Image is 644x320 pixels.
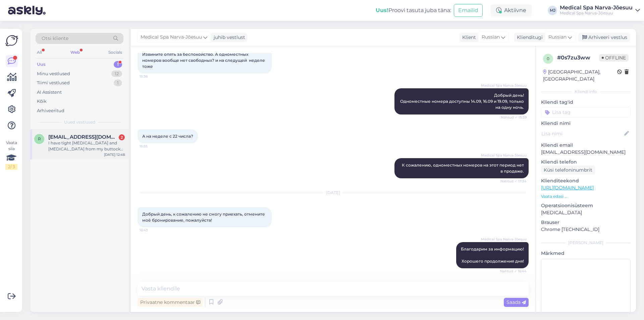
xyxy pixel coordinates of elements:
[142,212,266,223] span: Добрый день, к сожалению не смогу приехать, отмените моё бронирование, пожалуйста!
[138,298,203,307] div: Privaatne kommentaar
[461,246,524,264] span: Благодарим за информацию! Хорошего продолжения дня!
[37,61,46,68] div: Uus
[548,6,557,15] div: MJ
[491,4,532,16] div: Aktiivne
[111,71,122,77] div: 12
[138,190,529,196] div: [DATE]
[541,177,631,184] p: Klienditeekond
[37,107,64,114] div: Arhiveeritud
[140,144,165,149] span: 16:55
[107,48,123,57] div: Socials
[541,120,631,127] p: Kliendi nimi
[42,35,68,42] span: Otsi kliente
[114,61,122,68] div: 1
[211,34,245,41] div: juhib vestlust
[578,33,630,42] div: Arhiveeri vestlus
[5,140,17,170] div: Vaata siia
[541,130,623,137] input: Lisa nimi
[48,134,118,140] span: robertjude24@gmail.com
[454,4,483,17] button: Emailid
[140,228,165,233] span: 16:43
[541,240,631,246] div: [PERSON_NAME]
[481,237,527,242] span: Medical Spa Narva-Jõesuu
[541,99,631,106] p: Kliendi tag'id
[560,5,640,16] a: Medical Spa Narva-JõesuuMedical Spa Narva-Jõesuu
[541,193,631,199] p: Vaata edasi ...
[543,68,617,83] div: [GEOGRAPHIC_DATA], [GEOGRAPHIC_DATA]
[541,89,631,95] div: Kliendi info
[482,34,500,41] span: Russian
[37,98,47,105] div: Kõik
[557,54,599,62] div: # 0s7zu3ww
[500,179,527,184] span: Nähtud ✓ 17:34
[376,7,388,13] b: Uus!
[36,48,43,57] div: All
[142,134,193,139] span: А на неделе с 22 числа?
[541,226,631,233] p: Chrome [TECHNICAL_ID]
[541,250,631,257] p: Märkmed
[48,140,125,152] div: I have tight [MEDICAL_DATA] and [MEDICAL_DATA] from my buttocks down to my right legs, any servic...
[541,149,631,156] p: [EMAIL_ADDRESS][DOMAIN_NAME]
[141,34,202,41] span: Medical Spa Narva-Jõesuu
[481,83,527,88] span: Medical Spa Narva-Jõesuu
[5,34,18,47] img: Askly Logo
[541,158,631,166] p: Kliendi telefon
[541,202,631,209] p: Operatsioonisüsteem
[541,185,594,191] a: [URL][DOMAIN_NAME]
[114,80,122,86] div: 1
[37,89,62,96] div: AI Assistent
[514,34,543,41] div: Klienditugi
[541,166,595,175] div: Küsi telefoninumbrit
[119,134,125,140] div: 2
[560,10,633,16] div: Medical Spa Narva-Jõesuu
[541,209,631,216] p: [MEDICAL_DATA]
[548,34,567,41] span: Russian
[506,299,526,305] span: Saada
[64,119,95,125] span: Uued vestlused
[599,54,629,61] span: Offline
[560,5,633,10] div: Medical Spa Narva-Jõesuu
[142,52,266,69] span: Извините опять за беспокойство. А одноместных номеров вообще нет свободных? и на следущей неделе ...
[38,136,41,141] span: r
[500,269,527,274] span: Nähtud ✓ 16:44
[541,107,631,117] input: Lisa tag
[460,34,476,41] div: Klient
[501,115,527,120] span: Nähtud ✓ 15:39
[541,142,631,149] p: Kliendi email
[37,80,70,86] div: Tiimi vestlused
[402,163,525,174] span: К сожалению, одноместных номеров на этот период нет в продаже.
[481,153,527,158] span: Medical Spa Narva-Jõesuu
[69,48,81,57] div: Web
[541,219,631,226] p: Brauser
[547,56,549,61] span: 0
[140,74,165,79] span: 15:36
[37,71,70,77] div: Minu vestlused
[400,93,525,110] span: Добрый день! Одноместные номера доступны 14.09, 16.09 и 19.09, только на одну ночь.
[5,164,17,170] div: 2 / 3
[104,152,125,157] div: [DATE] 12:48
[376,6,451,14] div: Proovi tasuta juba täna:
